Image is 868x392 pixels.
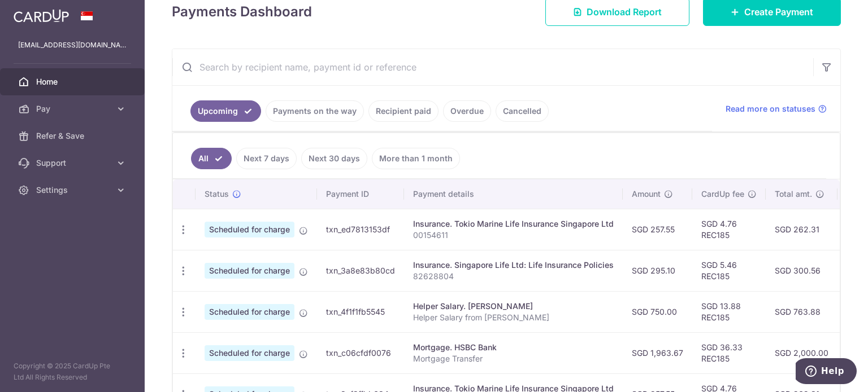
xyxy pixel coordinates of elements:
[766,209,837,250] td: SGD 262.31
[701,188,744,200] span: CardUp fee
[317,291,404,332] td: txn_4f1f1fb5545
[766,250,837,291] td: SGD 300.56
[190,100,261,122] a: Upcoming
[404,179,623,209] th: Payment details
[775,188,812,200] span: Total amt.
[413,342,614,353] div: Mortgage. HSBC Bank
[191,148,232,169] a: All
[796,358,857,386] iframe: Opens a widget where you can find more information
[301,148,367,169] a: Next 30 days
[36,184,111,196] span: Settings
[632,188,661,200] span: Amount
[413,259,614,271] div: Insurance. Singapore Life Ltd: Life Insurance Policies
[36,157,111,169] span: Support
[317,209,404,250] td: txn_ed7813153df
[443,100,491,122] a: Overdue
[623,332,692,373] td: SGD 1,963.67
[14,9,69,23] img: CardUp
[744,5,813,19] span: Create Payment
[205,222,294,237] span: Scheduled for charge
[317,332,404,373] td: txn_c06cfdf0076
[413,301,614,312] div: Helper Salary. [PERSON_NAME]
[623,250,692,291] td: SGD 295.10
[368,100,439,122] a: Recipient paid
[372,148,460,169] a: More than 1 month
[692,250,766,291] td: SGD 5.46 REC185
[726,103,827,114] a: Read more on statuses
[413,353,614,364] p: Mortgage Transfer
[317,250,404,291] td: txn_3a8e83b80cd
[623,209,692,250] td: SGD 257.55
[266,100,364,122] a: Payments on the way
[413,312,614,323] p: Helper Salary from [PERSON_NAME]
[172,2,312,22] h4: Payments Dashboard
[36,103,111,114] span: Pay
[692,332,766,373] td: SGD 36.33 REC185
[317,179,404,209] th: Payment ID
[726,103,815,114] span: Read more on statuses
[205,345,294,361] span: Scheduled for charge
[692,209,766,250] td: SGD 4.76 REC185
[236,148,297,169] a: Next 7 days
[766,291,837,332] td: SGD 763.88
[692,291,766,332] td: SGD 13.88 REC185
[205,263,294,279] span: Scheduled for charge
[172,49,813,85] input: Search by recipient name, payment id or reference
[18,39,127,51] p: [EMAIL_ADDRESS][DOMAIN_NAME]
[205,304,294,320] span: Scheduled for charge
[766,332,837,373] td: SGD 2,000.00
[205,188,229,200] span: Status
[623,291,692,332] td: SGD 750.00
[413,230,614,241] p: 00154611
[36,76,111,87] span: Home
[36,130,111,142] span: Refer & Save
[587,5,662,19] span: Download Report
[413,271,614,282] p: 82628804
[413,218,614,230] div: Insurance. Tokio Marine Life Insurance Singapore Ltd
[496,100,549,122] a: Cancelled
